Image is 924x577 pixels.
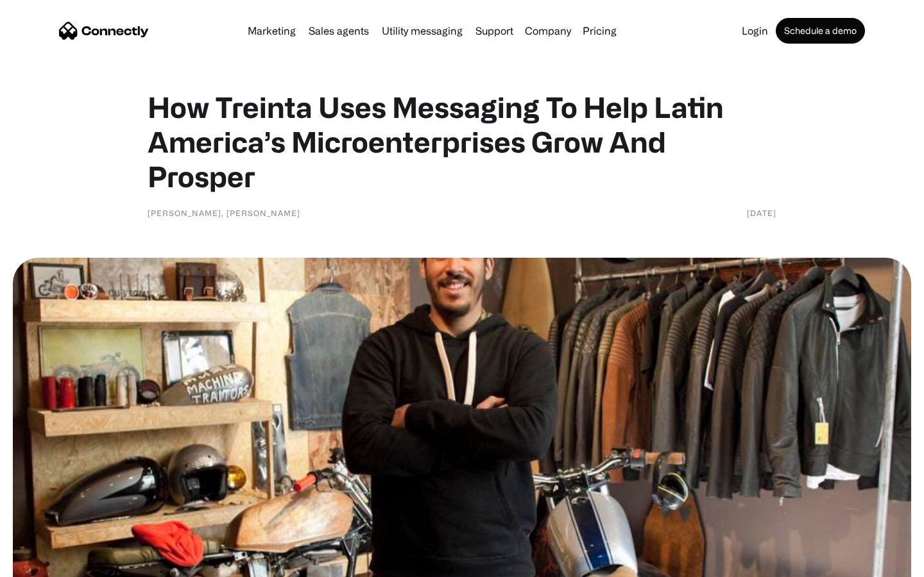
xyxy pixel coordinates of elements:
a: Utility messaging [377,26,468,36]
a: Schedule a demo [776,18,865,44]
div: [PERSON_NAME], [PERSON_NAME] [148,206,300,219]
a: Pricing [577,26,622,36]
a: Login [737,26,773,36]
a: Support [470,26,518,36]
aside: Language selected: English [13,555,77,573]
a: Sales agents [304,26,374,36]
ul: Language list [26,555,77,573]
a: Marketing [243,26,301,36]
h1: How Treinta Uses Messaging To Help Latin America’s Microenterprises Grow And Prosper [148,90,776,194]
div: Company [525,22,571,40]
div: [DATE] [747,206,776,219]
